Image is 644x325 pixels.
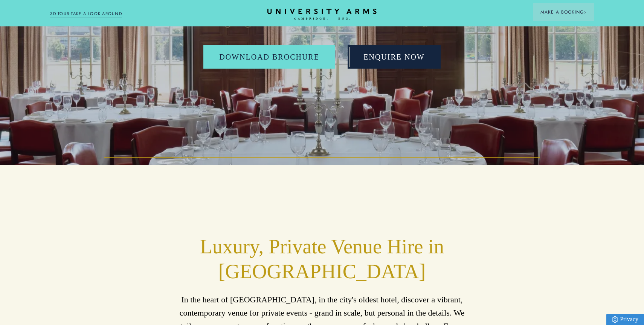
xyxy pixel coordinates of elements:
a: Download Brochure [203,45,335,69]
a: Privacy [606,314,644,325]
button: Make a BookingArrow icon [533,3,594,21]
a: Enquire Now [348,45,441,69]
img: Privacy [612,316,618,323]
img: Arrow icon [584,11,586,14]
a: Home [267,9,377,20]
span: Make a Booking [540,9,586,15]
h2: Luxury, Private Venue Hire in [GEOGRAPHIC_DATA] [171,235,473,284]
a: 3D TOUR:TAKE A LOOK AROUND [50,11,122,17]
